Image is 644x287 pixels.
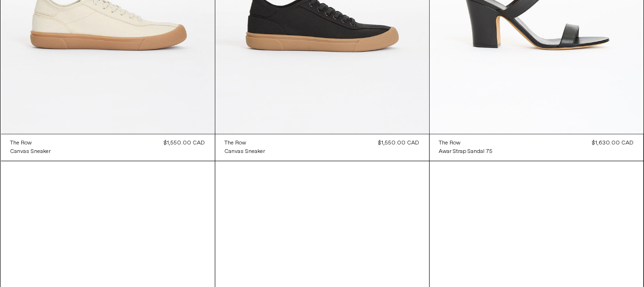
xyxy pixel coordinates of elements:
div: The Row [225,139,247,147]
div: $1,550.00 CAD [379,139,420,147]
div: $1,630.00 CAD [592,139,634,147]
a: Awar Strap Sandal 75 [439,147,493,156]
div: The Row [10,139,32,147]
div: Canvas Sneaker [225,148,265,156]
a: Canvas Sneaker [225,147,265,156]
a: The Row [10,139,51,147]
div: Canvas Sneaker [10,148,51,156]
a: The Row [439,139,493,147]
a: The Row [225,139,265,147]
a: Canvas Sneaker [10,147,51,156]
div: Awar Strap Sandal 75 [439,148,493,156]
div: $1,550.00 CAD [164,139,205,147]
div: The Row [439,139,461,147]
